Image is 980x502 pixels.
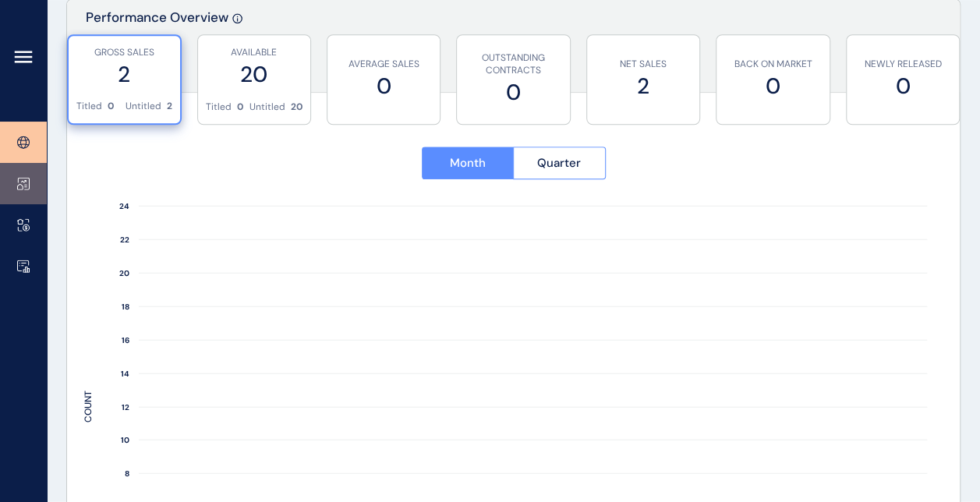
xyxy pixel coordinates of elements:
p: 2 [167,100,172,113]
span: Month [450,155,486,171]
p: AVERAGE SALES [335,58,432,71]
label: 0 [724,71,821,101]
p: Titled [76,100,102,113]
text: 16 [122,335,129,345]
p: GROSS SALES [76,46,172,59]
text: 12 [122,402,129,412]
label: 0 [854,71,951,101]
text: 24 [119,201,129,211]
button: Month [422,147,514,179]
text: 22 [120,235,129,245]
label: 2 [595,71,692,101]
p: Titled [206,101,232,114]
p: NET SALES [595,58,692,71]
label: 0 [465,77,561,108]
p: Performance Overview [86,9,228,92]
text: 8 [125,468,129,479]
p: 0 [237,101,243,114]
span: Quarter [537,155,581,171]
text: COUNT [82,391,94,422]
button: Quarter [513,147,606,179]
p: OUTSTANDING CONTRACTS [465,51,561,78]
p: NEWLY RELEASED [854,58,951,71]
p: AVAILABLE [206,46,302,59]
text: 20 [119,268,129,278]
label: 2 [76,59,172,90]
text: 14 [121,369,129,379]
p: 20 [291,101,302,114]
p: Untitled [126,100,161,113]
p: 0 [108,100,114,113]
label: 20 [206,59,302,90]
text: 18 [122,302,129,312]
label: 0 [335,71,432,101]
p: BACK ON MARKET [724,58,821,71]
p: Untitled [249,101,285,114]
text: 10 [121,435,129,445]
